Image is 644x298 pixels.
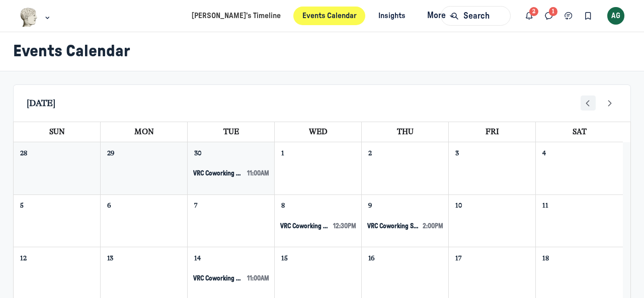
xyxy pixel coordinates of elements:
td: September 28, 2025 [14,142,101,194]
button: Notifications [520,6,539,26]
span: More [427,9,457,23]
span: VRC Coworking Session [193,274,243,283]
a: September 30, 2025 [192,147,203,159]
a: Sunday [47,122,67,142]
button: Prev [581,95,596,111]
a: Friday [484,122,501,142]
td: September 29, 2025 [101,142,188,194]
a: October 5, 2025 [18,199,26,212]
a: Events Calendar [293,7,365,25]
button: Chat threads [559,6,579,26]
button: User menu options [607,7,625,25]
a: October 4, 2025 [540,147,548,159]
td: October 7, 2025 [188,194,275,247]
td: October 8, 2025 [275,194,362,247]
h1: Events Calendar [13,42,622,61]
td: October 10, 2025 [449,194,536,247]
a: Insights [370,7,415,25]
span: VRC Coworking Session [367,222,418,231]
a: October 10, 2025 [453,199,464,212]
a: Monday [132,122,156,142]
a: October 15, 2025 [279,252,290,264]
span: 12:30pm [333,222,356,231]
td: October 1, 2025 [275,142,362,194]
a: October 1, 2025 [279,147,286,159]
a: October 12, 2025 [18,252,29,264]
button: Direct messages [539,6,559,26]
td: October 2, 2025 [362,142,449,194]
a: September 29, 2025 [105,147,116,159]
a: October 17, 2025 [453,252,463,264]
a: Saturday [571,122,589,142]
span: VRC Coworking Session [280,222,329,231]
a: Wednesday [307,122,330,142]
button: Museums as Progress logo [20,7,52,28]
a: October 3, 2025 [453,147,461,159]
td: September 30, 2025 [188,142,275,194]
a: October 18, 2025 [540,252,551,264]
img: Museums as Progress logo [20,8,38,27]
td: October 9, 2025 [362,194,449,247]
button: Search [441,6,510,26]
button: Next [602,95,617,111]
button: Event Details [189,274,273,283]
a: [PERSON_NAME]’s Timeline [183,7,289,25]
button: More [419,7,461,25]
button: Event Details [276,222,360,231]
a: October 9, 2025 [366,199,374,212]
button: Event Details [189,169,273,178]
button: Event Details [363,222,447,231]
a: October 13, 2025 [105,252,115,264]
span: 11:00am [247,274,269,283]
a: October 11, 2025 [540,199,550,212]
a: October 6, 2025 [105,199,113,212]
td: October 5, 2025 [14,194,101,247]
td: October 11, 2025 [536,194,623,247]
a: October 8, 2025 [279,199,287,212]
a: October 14, 2025 [192,252,203,264]
a: October 2, 2025 [366,147,374,159]
span: 11:00am [247,169,269,178]
a: October 7, 2025 [192,199,199,212]
button: Bookmarks [578,6,598,26]
td: October 4, 2025 [536,142,623,194]
span: [DATE] [27,98,55,109]
span: VRC Coworking Session [193,169,243,178]
td: October 3, 2025 [449,142,536,194]
td: October 6, 2025 [101,194,188,247]
a: Thursday [395,122,416,142]
a: October 16, 2025 [366,252,376,264]
span: 2:00pm [423,222,443,231]
a: Tuesday [221,122,241,142]
div: AG [607,7,625,25]
a: September 28, 2025 [18,147,29,159]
